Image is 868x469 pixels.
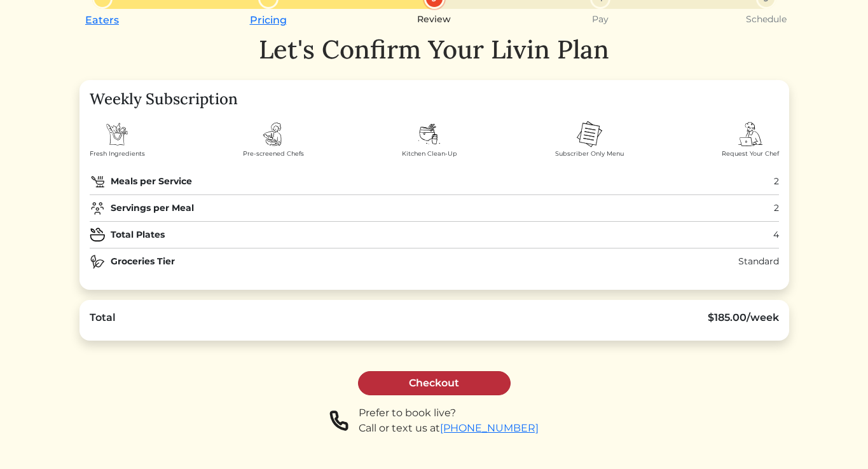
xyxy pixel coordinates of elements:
[329,405,348,436] img: phone-a8f1853615f4955a6c6381654e1c0f7430ed919b147d78756318837811cda3a7.svg
[90,310,116,325] div: Total
[708,310,779,325] div: $185.00/week
[258,119,289,149] img: chef-badb71c08a8f5ffc52cdcf2d2ad30fe731140de9f2fb1f8ce126cf7b01e74f51.svg
[414,119,444,149] img: dishes-d6934137296c20fa1fbd2b863cbcc29b0ee9867785c1462d0468fec09d0b8e2d.svg
[359,421,539,436] div: Call or text us at
[90,90,779,109] h4: Weekly Subscription
[722,149,779,158] span: Request Your Chef
[250,14,287,26] a: Pricing
[85,14,119,26] a: Eaters
[735,119,766,149] img: order-chef-services-326f08f44a6aa5e3920b69c4f720486849f38608855716721851c101076d58f1.svg
[79,34,789,65] h1: Let's Confirm Your Livin Plan
[746,14,787,25] small: Schedule
[111,228,165,241] strong: Total Plates
[774,201,779,215] div: 2
[90,173,106,189] img: pan-03-22b2d27afe76b5b8ac93af3fa79042a073eb7c635289ef4c7fe901eadbf07da4.svg
[90,200,106,216] img: users-group-f3c9345611b1a2b1092ab9a4f439ac097d827a523e23c74d1db29542e094688d.svg
[90,149,145,158] span: Fresh Ingredients
[111,175,192,188] strong: Meals per Service
[111,255,175,268] strong: Groceries Tier
[417,14,451,25] small: Review
[243,149,304,158] span: Pre-screened Chefs
[402,149,457,158] span: Kitchen Clean-Up
[359,405,539,421] div: Prefer to book live?
[574,119,605,149] img: menu-2f35c4f96a4585effa3d08e608743c4cf839ddca9e71355e0d64a4205c697bf4.svg
[440,422,539,434] a: [PHONE_NUMBER]
[555,149,624,158] span: Subscriber Only Menu
[358,371,511,395] a: Checkout
[592,14,609,25] small: Pay
[738,255,779,268] div: Standard
[111,201,194,215] strong: Servings per Meal
[90,227,106,243] img: plate_medium_icon-e045dfd5cac101296ac37c6c512ae1b2bf7298469c6406fb320d813940e28050.svg
[774,175,779,188] div: 2
[773,228,779,241] div: 4
[90,254,106,269] img: natural-food-24e544fcef0d753ee7478663568a396ddfcde3812772f870894636ce272f7b23.svg
[102,119,132,149] img: shopping-bag-3fe9fdf43c70cd0f07ddb1d918fa50fd9965662e60047f57cd2cdb62210a911f.svg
